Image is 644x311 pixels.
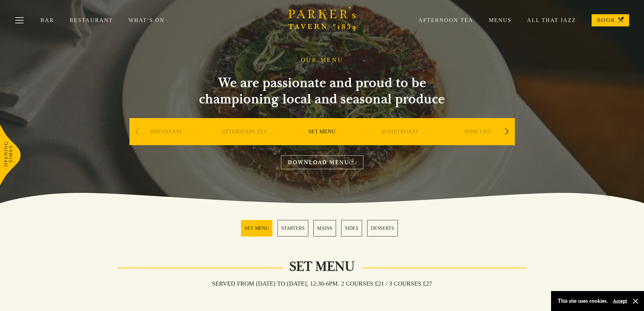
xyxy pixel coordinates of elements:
a: 1 / 5 [241,220,272,237]
a: BREAKFAST [150,128,183,155]
button: Close and accept [632,298,639,305]
div: Next slide [502,124,511,139]
a: SET MENU [308,128,336,155]
div: 2 / 9 [207,118,282,165]
div: 1 / 9 [129,118,204,165]
div: 3 / 9 [285,118,359,165]
a: AFTERNOON TEA [221,128,267,155]
div: 5 / 9 [440,118,515,165]
a: 3 / 5 [313,220,336,237]
h2: Set Menu [283,259,361,275]
div: Previous slide [133,124,142,139]
a: 2 / 5 [278,220,308,237]
a: 4 / 5 [341,220,362,237]
h1: OUR MENU [301,57,343,64]
div: 4 / 9 [363,118,437,165]
a: WINE LIST [464,128,491,155]
a: [DATE] ROAST [381,128,419,155]
h2: We are passionate and proud to be championing local and seasonal produce [187,75,457,107]
a: DOWNLOAD MENU [281,155,363,169]
button: Accept [613,298,627,304]
a: 5 / 5 [367,220,398,237]
p: This site uses cookies. [558,296,608,306]
h3: Served from [DATE] to [DATE], 12:30-6pm. 2 COURSES £21 / 3 COURSES £27 [205,280,439,287]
